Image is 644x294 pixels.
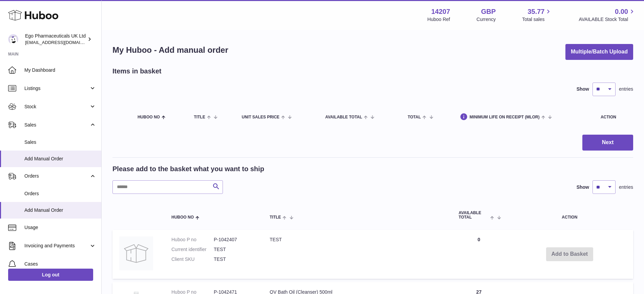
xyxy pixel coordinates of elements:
img: TEST [119,236,153,270]
dt: Current identifier [171,246,214,253]
span: Listings [24,85,89,92]
label: Show [577,184,589,190]
button: Multiple/Batch Upload [565,44,633,60]
span: AVAILABLE Total [459,211,489,220]
span: [EMAIL_ADDRESS][DOMAIN_NAME] [25,40,100,45]
img: internalAdmin-14207@internal.huboo.com [8,34,18,44]
h1: My Huboo - Add manual order [112,45,228,55]
span: Orders [24,190,96,197]
span: AVAILABLE Total [325,115,362,119]
span: Title [194,115,205,119]
span: 35.77 [527,7,544,16]
span: Minimum Life On Receipt (MLOR) [470,115,540,119]
td: TEST [263,230,452,279]
span: entries [619,184,633,190]
span: Total [408,115,421,119]
button: Next [582,135,633,151]
a: 0.00 AVAILABLE Stock Total [579,7,636,23]
span: Invoicing and Payments [24,243,89,249]
label: Show [577,86,589,92]
span: AVAILABLE Stock Total [579,16,636,23]
span: Huboo no [171,215,194,220]
span: Orders [24,173,89,179]
h2: Please add to the basket what you want to ship [112,164,264,174]
span: Cases [24,261,96,267]
span: 0.00 [615,7,628,16]
dd: TEST [214,246,256,253]
span: Total sales [522,16,552,23]
span: Usage [24,224,96,231]
a: 35.77 Total sales [522,7,552,23]
span: Sales [24,122,89,128]
div: Action [601,115,626,119]
div: Currency [477,16,496,23]
div: Huboo Ref [428,16,450,23]
span: Unit Sales Price [242,115,279,119]
dt: Huboo P no [171,236,214,243]
h2: Items in basket [112,67,162,76]
strong: GBP [481,7,496,16]
span: My Dashboard [24,67,96,73]
dd: TEST [214,256,256,263]
strong: 14207 [431,7,450,16]
div: Ego Pharmaceuticals UK Ltd [25,33,86,46]
span: Title [270,215,281,220]
span: Add Manual Order [24,156,96,162]
a: Log out [8,269,93,281]
span: entries [619,86,633,92]
td: 0 [452,230,506,279]
dt: Client SKU [171,256,214,263]
span: Sales [24,139,96,145]
span: Stock [24,104,89,110]
span: Add Manual Order [24,207,96,213]
dd: P-1042407 [214,236,256,243]
span: Huboo no [138,115,160,119]
th: Action [506,204,633,226]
